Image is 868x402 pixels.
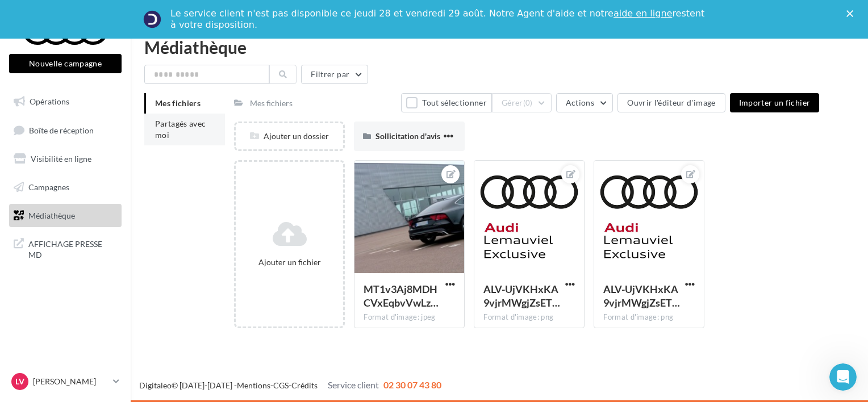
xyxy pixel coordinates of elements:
span: 02 30 07 43 80 [383,379,441,390]
div: Fermer [846,10,858,17]
span: AFFICHAGE PRESSE MD [28,236,117,261]
a: Crédits [291,380,318,390]
a: Boîte de réception [7,118,124,143]
span: Boîte de réception [29,125,94,135]
button: Filtrer par [301,65,368,84]
span: Importer un fichier [739,98,811,107]
span: (0) [523,98,533,107]
span: ALV-UjVKHxKA9vjrMWgjZsETjTY8-GePi5GTxiU7V7n7vTpoBnoKTsWF [603,283,680,309]
img: Profile image for Service-Client [143,10,161,28]
span: Service client [328,379,379,390]
span: Campagnes [28,182,69,192]
a: Mentions [237,380,270,390]
iframe: Intercom live chat [829,363,857,391]
button: Gérer(0) [492,93,552,112]
button: Actions [556,93,613,112]
a: Opérations [7,90,124,114]
span: Médiathèque [28,210,75,220]
a: Campagnes [7,175,124,199]
button: Ouvrir l'éditeur d'image [617,93,725,112]
div: Format d'image: jpeg [364,312,455,323]
a: Digitaleo [139,380,172,390]
span: Sollicitation d'avis [375,131,440,141]
button: Nouvelle campagne [9,54,122,73]
span: MT1v3Aj8MDHCVxEqbvVwLzz37o3ST89a9_UFqY_0ZBDFDdM-nk1fNlADWCDGGZprtfi-gVvM8jyIz-P9Rw=s0 [364,283,439,309]
div: Ajouter un dossier [236,131,343,142]
a: aide en ligne [614,8,672,19]
span: Partagés avec moi [155,119,206,140]
a: Médiathèque [7,204,124,228]
p: [PERSON_NAME] [33,376,108,387]
span: LV [15,376,24,387]
span: © [DATE]-[DATE] - - - [139,380,441,390]
span: Mes fichiers [155,98,201,108]
div: Format d'image: png [483,312,575,323]
button: Tout sélectionner [401,93,492,112]
a: LV [PERSON_NAME] [9,371,122,392]
a: CGS [273,380,289,390]
button: Importer un fichier [730,93,820,112]
div: Le service client n'est pas disponible ce jeudi 28 et vendredi 29 août. Notre Agent d'aide et not... [170,8,707,31]
span: Opérations [30,97,69,106]
div: Ajouter un fichier [240,257,339,268]
a: AFFICHAGE PRESSE MD [7,232,124,265]
div: Mes fichiers [250,98,293,109]
div: Format d'image: png [603,312,695,323]
a: Visibilité en ligne [7,147,124,171]
span: ALV-UjVKHxKA9vjrMWgjZsETjTY8-GePi5GTxiU7V7n7vTpoBnoKTsWF [483,283,560,309]
div: Médiathèque [144,39,854,56]
span: Actions [566,98,594,107]
span: Visibilité en ligne [31,154,91,164]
